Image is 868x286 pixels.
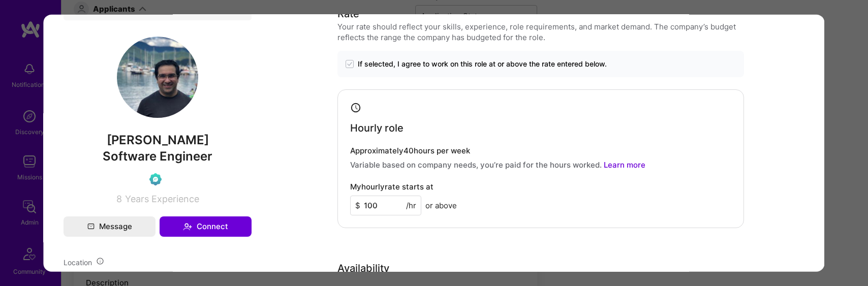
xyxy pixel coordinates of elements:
h4: My hourly rate starts at [350,182,433,191]
h4: Approximately 40 hours per week [350,146,731,155]
div: Location [64,257,252,267]
button: Message [64,216,156,236]
button: Connect [160,216,252,236]
span: /hr [406,200,416,210]
div: Availability [337,260,389,275]
div: modal [43,14,824,272]
span: [PERSON_NAME] [64,132,252,147]
div: Your rate should reflect your skills, experience, role requirements, and market demand. The compa... [337,21,744,42]
span: Years Experience [125,193,199,204]
span: 8 [116,193,122,204]
img: User Avatar [117,36,198,117]
span: $ [355,200,360,210]
i: icon Connect [183,221,192,231]
i: icon Clock [350,102,362,113]
a: Learn more [604,160,645,169]
input: XXX [350,195,421,215]
h4: Hourly role [350,121,404,134]
img: Evaluation Call Pending [149,173,162,185]
a: User Avatar [117,110,198,119]
i: icon Mail [87,223,95,230]
p: Variable based on company needs, you’re paid for the hours worked. [350,159,731,170]
span: If selected, I agree to work on this role at or above the rate entered below. [358,58,607,69]
span: Software Engineer [103,148,212,163]
span: or above [425,200,457,210]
